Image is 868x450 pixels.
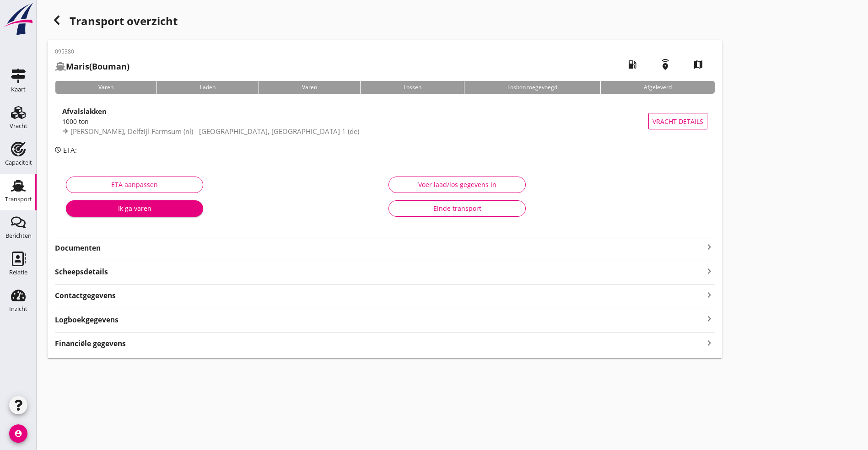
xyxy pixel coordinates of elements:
div: Voer laad/los gegevens in [396,180,518,189]
div: Ik ga varen [73,204,196,213]
div: Inzicht [9,306,27,312]
img: logo-small.a267ee39.svg [2,2,35,36]
div: Lossen [360,81,464,94]
button: Ik ga varen [66,200,203,217]
i: keyboard_arrow_right [704,313,715,325]
i: keyboard_arrow_right [704,241,715,252]
div: Transport [5,196,32,202]
p: 095380 [55,48,129,56]
div: Vracht [10,123,27,129]
div: 1000 ton [62,117,648,126]
strong: Documenten [55,243,704,253]
h2: (Bouman) [55,60,129,73]
i: map [685,52,711,77]
i: emergency_share [652,52,678,77]
i: local_gas_station [620,52,645,77]
div: Laden [156,81,259,94]
button: ETA aanpassen [66,177,203,193]
div: Varen [55,81,156,94]
div: Berichten [5,233,32,239]
span: [PERSON_NAME], Delfzijl-Farmsum (nl) - [GEOGRAPHIC_DATA], [GEOGRAPHIC_DATA] 1 (de) [70,127,359,136]
div: Kaart [11,86,26,92]
i: keyboard_arrow_right [704,289,715,301]
div: Capaciteit [5,160,32,166]
strong: Logboekgegevens [55,315,119,325]
button: Vracht details [648,113,707,129]
div: Einde transport [396,204,518,213]
a: Afvalslakken1000 ton[PERSON_NAME], Delfzijl-Farmsum (nl) - [GEOGRAPHIC_DATA], [GEOGRAPHIC_DATA] 1... [55,101,715,141]
div: ETA aanpassen [74,180,195,189]
strong: Financiële gegevens [55,338,126,349]
i: account_circle [9,424,27,443]
button: Voer laad/los gegevens in [388,177,526,193]
div: Varen [259,81,360,94]
strong: Afvalslakken [62,107,107,116]
strong: Maris [66,61,89,72]
i: keyboard_arrow_right [704,337,715,349]
span: ETA: [63,145,77,155]
div: Transport overzicht [48,11,722,33]
strong: Scheepsdetails [55,267,108,277]
button: Einde transport [388,200,526,217]
div: Relatie [9,269,27,275]
span: Vracht details [652,117,703,126]
i: keyboard_arrow_right [704,265,715,277]
div: Afgeleverd [600,81,715,94]
strong: Contactgegevens [55,290,116,301]
div: Losbon toegevoegd [464,81,600,94]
